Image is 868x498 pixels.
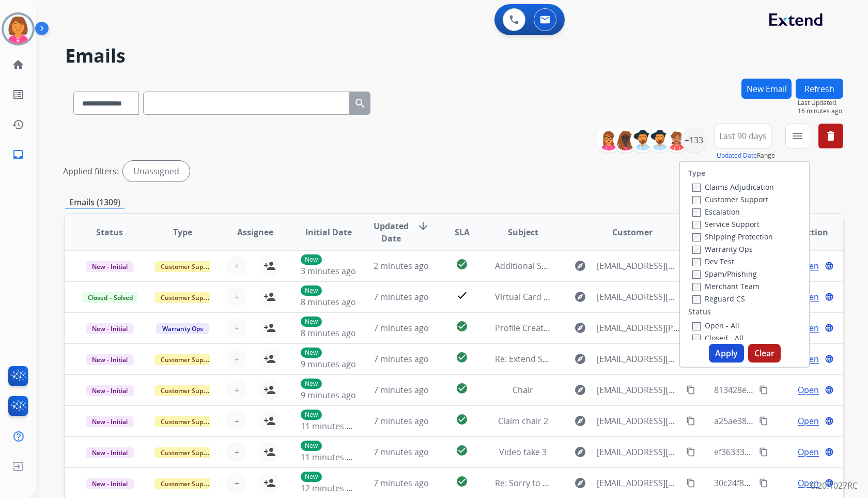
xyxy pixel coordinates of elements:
span: 7 minutes ago [374,384,429,396]
label: Service Support [692,219,760,229]
span: Status [96,226,123,238]
span: + [235,477,239,489]
span: Re: Sorry to see you go [495,477,584,489]
span: Customer [612,226,653,238]
mat-icon: content_copy [686,416,695,426]
label: Closed - All [692,333,743,343]
input: Closed - All [692,335,701,343]
mat-icon: check_circle [456,320,468,333]
p: New [301,254,322,265]
span: Profile Creation for [PERSON_NAME] [495,322,636,334]
mat-icon: person_add [263,291,276,303]
span: Open [798,384,819,396]
button: + [226,473,247,493]
mat-icon: check_circle [456,475,468,488]
span: [EMAIL_ADDRESS][DOMAIN_NAME] [597,353,680,365]
span: + [235,384,239,396]
label: Status [688,307,711,317]
mat-icon: explore [574,446,586,458]
mat-icon: language [825,354,834,364]
mat-icon: content_copy [686,447,695,457]
input: Dev Test [692,258,701,266]
mat-icon: explore [574,353,586,365]
div: +133 [681,128,706,153]
button: + [226,380,247,400]
input: Spam/Phishing [692,270,701,279]
span: 8 minutes ago [301,327,356,339]
span: New - Initial [86,323,134,334]
span: + [235,446,239,458]
span: 16 minutes ago [798,107,843,115]
span: New - Initial [86,261,134,272]
mat-icon: person_add [263,477,276,489]
input: Service Support [692,221,701,229]
input: Shipping Protection [692,233,701,242]
mat-icon: person_add [263,384,276,396]
p: New [301,285,322,296]
span: 9 minutes ago [301,389,356,401]
span: SLA [455,226,470,238]
span: [EMAIL_ADDRESS][DOMAIN_NAME] [597,415,680,427]
span: Open [798,415,819,427]
label: Merchant Team [692,281,760,291]
mat-icon: explore [574,260,586,272]
span: Chair [513,384,533,396]
button: Refresh [796,79,843,99]
span: Last 90 days [719,134,767,138]
span: Updated Date [374,220,409,245]
p: New [301,348,322,358]
mat-icon: content_copy [759,416,768,426]
label: Escalation [692,207,740,217]
span: 8 minutes ago [301,296,356,308]
input: Warranty Ops [692,246,701,254]
mat-icon: check_circle [456,351,468,364]
span: 7 minutes ago [374,446,429,458]
span: 12 minutes ago [301,482,361,494]
span: Initial Date [305,226,352,238]
span: [EMAIL_ADDRESS][DOMAIN_NAME] [597,477,680,489]
button: Last 90 days [715,124,771,148]
mat-icon: check_circle [456,258,468,270]
input: Claims Adjudication [692,184,701,192]
mat-icon: check_circle [456,444,468,457]
button: Updated Date [717,152,757,160]
span: Customer Support [154,447,222,458]
span: 7 minutes ago [374,477,429,489]
span: + [235,322,239,334]
button: + [226,442,247,462]
mat-icon: content_copy [759,385,768,395]
span: Customer Support [154,385,222,396]
div: Unassigned [123,161,190,182]
span: Claim chair 2 [498,415,548,427]
label: Reguard CS [692,294,745,304]
span: Last Updated: [798,99,843,107]
p: New [301,379,322,389]
label: Open - All [692,321,739,330]
mat-icon: arrow_downward [417,220,429,232]
mat-icon: search [354,97,366,110]
mat-icon: language [825,447,834,457]
button: Apply [709,344,744,363]
mat-icon: content_copy [759,447,768,457]
span: Customer Support [154,416,222,427]
input: Reguard CS [692,295,701,304]
mat-icon: person_add [263,415,276,427]
label: Customer Support [692,194,768,204]
input: Open - All [692,322,701,330]
button: + [226,411,247,431]
p: 0.20.1027RC [811,479,858,492]
mat-icon: explore [574,291,586,303]
p: New [301,316,322,327]
span: 11 minutes ago [301,420,361,432]
span: Re: Extend Shipping Protection Confirmation [495,353,669,365]
span: Customer Support [154,292,222,303]
input: Customer Support [692,196,701,204]
span: 7 minutes ago [374,322,429,334]
mat-icon: list_alt [12,88,24,101]
mat-icon: check_circle [456,382,468,395]
mat-icon: person_add [263,322,276,334]
p: New [301,410,322,420]
p: New [301,472,322,482]
label: Type [688,168,705,178]
span: Range [717,151,775,160]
